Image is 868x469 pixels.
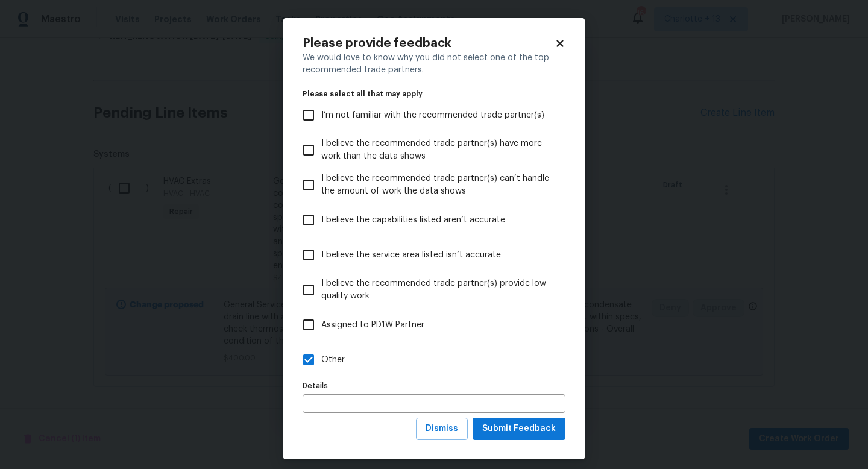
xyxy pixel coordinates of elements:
span: I believe the capabilities listed aren’t accurate [321,214,505,227]
span: I believe the recommended trade partner(s) provide low quality work [321,277,556,303]
span: Assigned to PD1W Partner [321,319,424,332]
span: I believe the service area listed isn’t accurate [321,249,501,262]
span: Other [321,354,345,367]
div: We would love to know why you did not select one of the top recommended trade partners. [303,52,565,76]
span: Dismiss [426,421,458,436]
label: Details [303,382,565,389]
span: I’m not familiar with the recommended trade partner(s) [321,109,544,122]
button: Dismiss [416,418,468,440]
h2: Please provide feedback [303,37,555,49]
button: Submit Feedback [473,418,565,440]
span: I believe the recommended trade partner(s) have more work than the data shows [321,137,556,163]
legend: Please select all that may apply [303,90,565,98]
span: Submit Feedback [482,421,556,436]
span: I believe the recommended trade partner(s) can’t handle the amount of work the data shows [321,172,556,198]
